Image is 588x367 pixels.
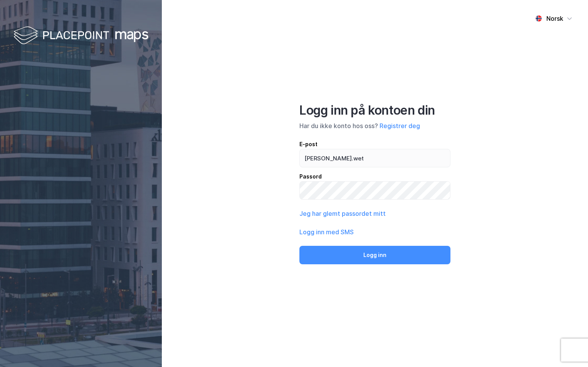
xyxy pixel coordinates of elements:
[299,103,450,118] div: Logg inn på kontoen din
[380,121,420,130] button: Registrer deg
[546,14,563,23] div: Norsk
[13,25,148,47] img: logo-white.f07954bde2210d2a523dddb988cd2aa7.svg
[299,172,450,181] div: Passord
[299,140,450,149] div: E-post
[299,209,386,218] button: Jeg har glemt passordet mitt
[299,121,450,130] div: Har du ikke konto hos oss?
[299,246,450,264] button: Logg inn
[299,227,354,237] button: Logg inn med SMS
[549,330,588,367] iframe: Chat Widget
